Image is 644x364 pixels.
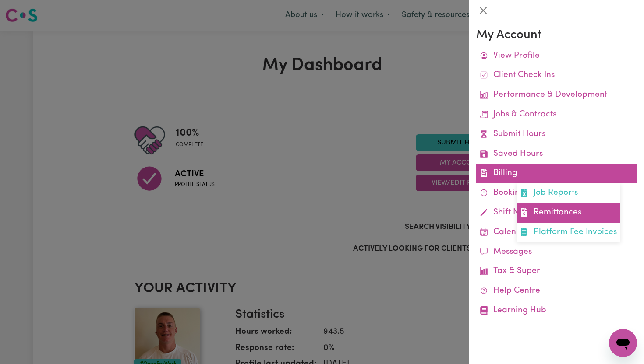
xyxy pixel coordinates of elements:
[476,301,637,321] a: Learning Hub
[476,164,637,183] a: BillingJob ReportsRemittancesPlatform Fee Invoices
[476,28,637,43] h3: My Account
[476,262,637,281] a: Tax & Super
[476,223,637,242] a: Calendar
[476,3,490,17] button: Close
[476,183,637,203] a: Bookings
[517,223,620,242] a: Platform Fee Invoices
[476,46,637,66] a: View Profile
[476,105,637,125] a: Jobs & Contracts
[517,203,620,223] a: Remittances
[476,85,637,105] a: Performance & Development
[476,281,637,301] a: Help Centre
[517,183,620,203] a: Job Reports
[609,329,637,357] iframe: Button to launch messaging window
[476,66,637,85] a: Client Check Ins
[476,203,637,223] a: Shift Notes
[476,242,637,262] a: Messages
[476,125,637,144] a: Submit Hours
[476,144,637,164] a: Saved Hours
